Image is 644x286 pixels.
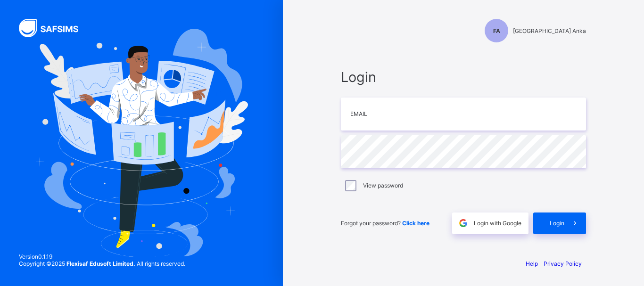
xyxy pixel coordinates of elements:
[363,182,403,189] label: View password
[544,260,582,267] a: Privacy Policy
[341,69,586,85] span: Login
[513,27,586,34] span: [GEOGRAPHIC_DATA] Anka
[474,220,521,227] span: Login with Google
[458,218,469,229] img: google.396cfc9801f0270233282035f929180a.svg
[35,29,248,258] img: Hero Image
[66,260,135,267] strong: Flexisaf Edusoft Limited.
[402,220,429,227] a: Click here
[19,260,185,267] span: Copyright © 2025 All rights reserved.
[19,19,90,37] img: SAFSIMS Logo
[493,27,500,34] span: FA
[550,220,564,227] span: Login
[526,260,538,267] a: Help
[341,220,429,227] span: Forgot your password?
[19,253,185,260] span: Version 0.1.19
